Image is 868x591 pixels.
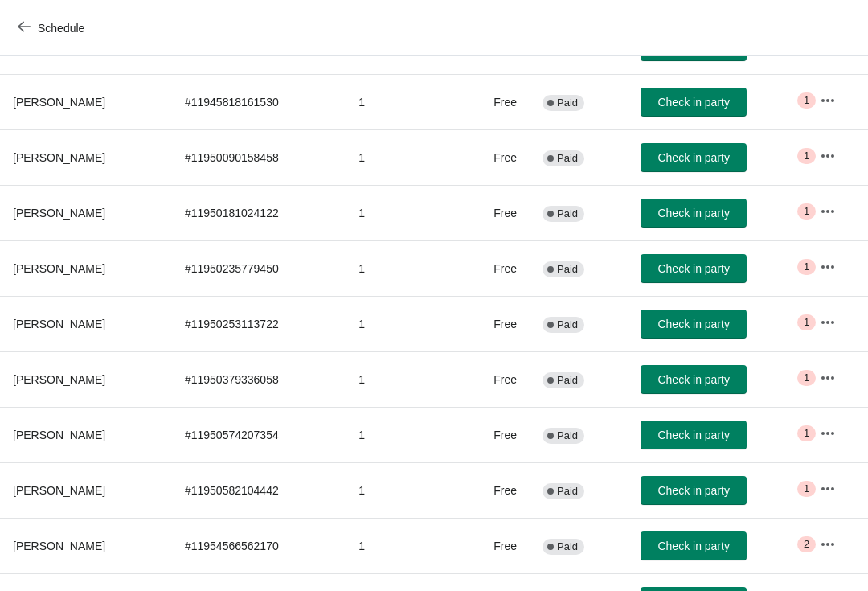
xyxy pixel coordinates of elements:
td: # 11950181024122 [172,185,346,240]
td: 1 [346,129,457,185]
span: Check in party [657,207,729,220]
span: Paid [557,96,578,109]
span: [PERSON_NAME] [13,262,105,275]
td: # 11950235779450 [172,240,346,296]
td: Free [458,296,530,351]
td: 1 [346,518,457,573]
span: [PERSON_NAME] [13,429,105,441]
td: # 11950379336058 [172,351,346,407]
button: Check in party [641,199,747,228]
span: [PERSON_NAME] [13,96,105,109]
span: Paid [557,152,578,165]
button: Check in party [641,143,747,172]
span: 1 [804,205,809,218]
td: 1 [346,185,457,240]
span: Check in party [657,484,729,497]
td: Free [458,407,530,462]
button: Check in party [641,254,747,283]
span: 2 [804,538,809,551]
td: Free [458,351,530,407]
span: Paid [557,374,578,387]
td: 1 [346,296,457,351]
td: # 11950574207354 [172,407,346,462]
td: # 11950253113722 [172,296,346,351]
span: Paid [557,318,578,331]
td: 1 [346,462,457,518]
span: Check in party [657,151,729,164]
td: Free [458,518,530,573]
td: Free [458,240,530,296]
td: # 11950582104442 [172,462,346,518]
td: 1 [346,74,457,129]
span: Check in party [657,540,729,552]
button: Check in party [641,421,747,449]
span: 1 [804,316,809,329]
span: 1 [804,150,809,162]
span: [PERSON_NAME] [13,373,105,386]
span: [PERSON_NAME] [13,484,105,497]
td: 1 [346,407,457,462]
span: Paid [557,540,578,553]
td: # 11954566562170 [172,518,346,573]
span: 1 [804,482,809,495]
td: Free [458,185,530,240]
span: Check in party [657,262,729,275]
span: Check in party [657,373,729,386]
span: Check in party [657,429,729,441]
span: [PERSON_NAME] [13,207,105,220]
button: Check in party [641,531,747,560]
button: Check in party [641,88,747,117]
span: [PERSON_NAME] [13,318,105,330]
span: [PERSON_NAME] [13,151,105,164]
button: Check in party [641,476,747,505]
button: Schedule [8,14,97,43]
button: Check in party [641,365,747,394]
span: 1 [804,427,809,440]
span: Paid [557,207,578,220]
span: 1 [804,94,809,107]
span: Check in party [657,96,729,109]
span: Paid [557,485,578,498]
button: Check in party [641,310,747,339]
span: 1 [804,261,809,273]
span: 1 [804,371,809,384]
span: Check in party [657,318,729,330]
span: Schedule [38,22,84,35]
span: [PERSON_NAME] [13,540,105,552]
td: Free [458,74,530,129]
span: Paid [557,263,578,276]
td: # 11945818161530 [172,74,346,129]
td: 1 [346,240,457,296]
td: Free [458,129,530,185]
td: # 11950090158458 [172,129,346,185]
td: Free [458,462,530,518]
td: 1 [346,351,457,407]
span: Paid [557,429,578,442]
